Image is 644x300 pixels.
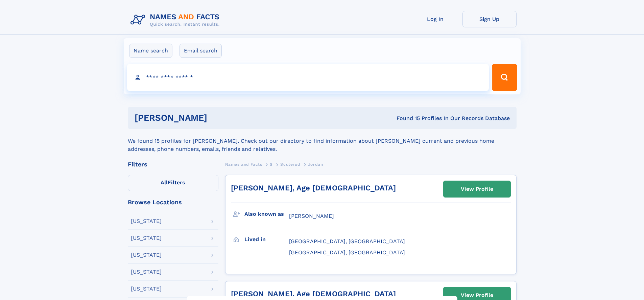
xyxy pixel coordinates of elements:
span: Scuterud [280,162,300,167]
a: Scuterud [280,160,300,168]
a: View Profile [444,181,510,197]
a: [PERSON_NAME], Age [DEMOGRAPHIC_DATA] [231,290,396,298]
label: Filters [128,175,218,191]
a: S [270,160,273,168]
h3: Lived in [244,234,289,245]
button: Search Button [492,64,517,91]
div: Browse Locations [128,199,218,205]
span: Jordan [308,162,323,167]
span: [GEOGRAPHIC_DATA], [GEOGRAPHIC_DATA] [289,249,405,256]
div: [US_STATE] [131,286,162,292]
div: We found 15 profiles for [PERSON_NAME]. Check out our directory to find information about [PERSON... [128,129,517,153]
div: [US_STATE] [131,218,162,224]
div: Found 15 Profiles In Our Records Database [302,115,510,122]
div: [US_STATE] [131,252,162,258]
a: Sign Up [462,11,517,27]
h3: Also known as [244,208,289,220]
div: [US_STATE] [131,235,162,241]
a: [PERSON_NAME], Age [DEMOGRAPHIC_DATA] [231,184,396,192]
input: search input [127,64,489,91]
div: View Profile [461,181,493,197]
div: [US_STATE] [131,269,162,275]
span: [PERSON_NAME] [289,213,334,219]
span: [GEOGRAPHIC_DATA], [GEOGRAPHIC_DATA] [289,238,405,245]
label: Email search [180,44,222,58]
h1: [PERSON_NAME] [135,114,302,122]
a: Names and Facts [225,160,262,168]
img: Logo Names and Facts [128,11,225,29]
label: Name search [129,44,172,58]
span: All [161,179,168,186]
div: Filters [128,161,218,167]
span: S [270,162,273,167]
a: Log In [408,11,462,27]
